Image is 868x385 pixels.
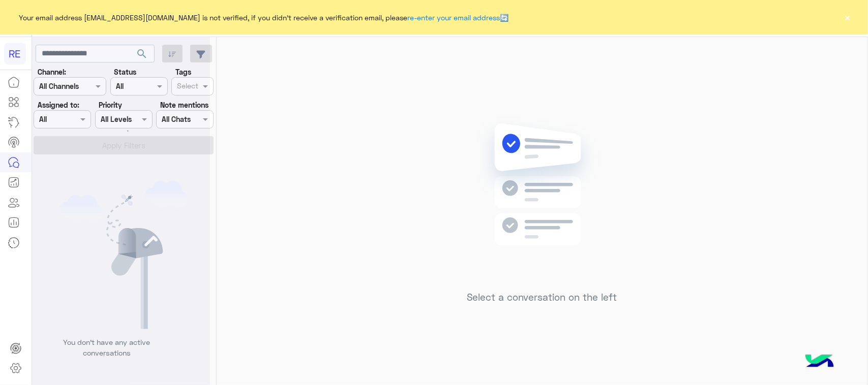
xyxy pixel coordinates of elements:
[4,43,26,65] div: RE
[112,122,130,140] div: loading...
[19,12,509,23] span: Your email address [EMAIL_ADDRESS][DOMAIN_NAME] is not verified, if you didn't receive a verifica...
[843,12,853,22] button: ×
[469,115,616,284] img: no messages
[175,80,198,93] div: Select
[802,344,837,380] img: hulul-logo.png
[467,292,617,303] h5: Select a conversation on the left
[408,13,500,22] a: re-enter your email address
